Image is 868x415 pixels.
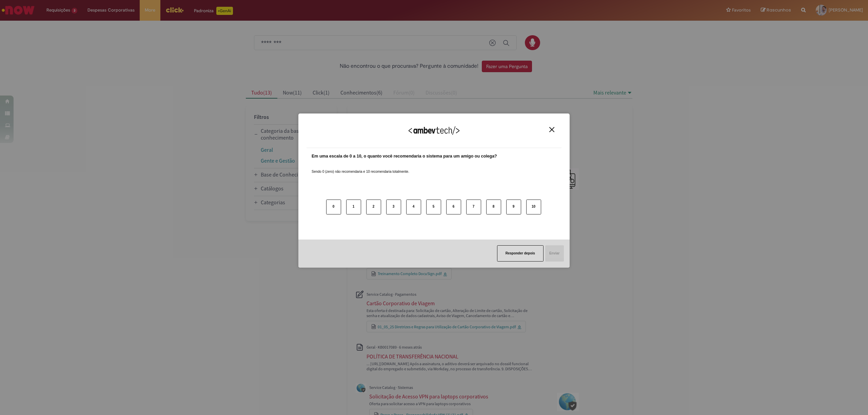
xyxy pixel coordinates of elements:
button: 9 [506,200,521,214]
label: Sendo 0 (zero) não recomendaria e 10 recomendaria totalmente. [312,161,409,174]
button: 4 [406,200,421,214]
button: 3 [386,200,401,214]
img: Close [549,127,554,132]
button: 0 [326,200,341,214]
button: 2 [366,200,381,214]
button: 6 [446,200,461,214]
button: Close [547,127,556,132]
button: 8 [486,200,501,214]
img: Logo Ambevtech [409,126,459,135]
label: Em uma escala de 0 a 10, o quanto você recomendaria o sistema para um amigo ou colega? [312,153,497,160]
button: 7 [466,200,481,214]
button: Responder depois [497,245,544,262]
button: 10 [526,200,541,214]
button: 1 [346,200,361,214]
button: 5 [426,200,441,214]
